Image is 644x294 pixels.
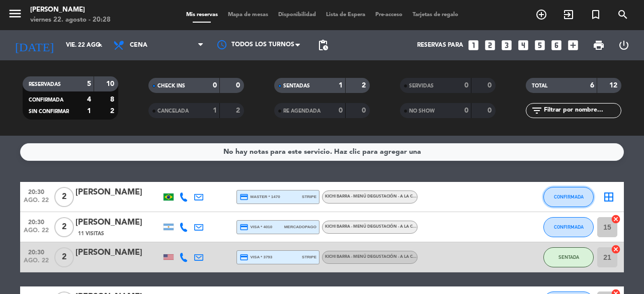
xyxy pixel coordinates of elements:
[417,42,463,49] span: Reservas para
[284,224,316,230] span: mercadopago
[550,39,563,52] i: looks_6
[8,6,23,25] button: menu
[464,107,468,114] strong: 0
[87,108,91,115] strong: 1
[75,186,161,199] div: [PERSON_NAME]
[223,12,273,18] span: Mapa de mesas
[29,97,63,103] span: CONFIRMADA
[213,82,217,89] strong: 0
[78,230,104,238] span: 11 Visitas
[87,80,91,87] strong: 5
[488,107,494,114] strong: 0
[321,12,370,18] span: Lista de Espera
[593,39,605,51] span: print
[29,109,69,114] span: SIN CONFIRMAR
[236,82,242,89] strong: 0
[157,83,185,88] span: CHECK INS
[223,146,421,158] div: No hay notas para este servicio. Haz clic para agregar una
[239,192,280,202] span: master * 1470
[362,82,368,89] strong: 2
[500,39,513,52] i: looks_3
[543,105,621,116] input: Filtrar por nombre...
[543,187,594,207] button: CONFIRMADA
[94,39,106,51] i: arrow_drop_down
[339,82,343,89] strong: 1
[611,214,621,224] i: cancel
[30,15,111,25] div: viernes 22. agosto - 20:28
[558,254,579,260] span: SENTADA
[24,185,49,197] span: 20:30
[603,191,615,203] i: border_all
[213,107,217,114] strong: 1
[611,244,621,254] i: cancel
[325,255,423,259] span: Kichi Barra - Menú degustación - A la carta
[554,224,584,230] span: CONFIRMADA
[75,246,161,259] div: [PERSON_NAME]
[408,12,463,18] span: Tarjetas de regalo
[317,39,329,51] span: pending_actions
[236,107,242,114] strong: 2
[533,39,546,52] i: looks_5
[273,12,321,18] span: Disponibilidad
[590,9,602,21] i: turned_in_not
[464,82,468,89] strong: 0
[24,227,49,239] span: ago. 22
[8,34,61,56] i: [DATE]
[24,197,49,209] span: ago. 22
[87,96,91,103] strong: 4
[467,39,480,52] i: looks_one
[517,39,530,52] i: looks_4
[409,109,435,114] span: NO SHOW
[609,82,619,89] strong: 12
[181,12,223,18] span: Mis reservas
[24,216,49,227] span: 20:30
[409,83,434,88] span: SERVIDAS
[106,80,116,87] strong: 10
[157,109,189,114] span: CANCELADA
[535,9,547,21] i: add_circle_outline
[54,187,74,207] span: 2
[590,82,594,89] strong: 6
[75,216,161,229] div: [PERSON_NAME]
[30,5,111,15] div: [PERSON_NAME]
[532,83,547,88] span: TOTAL
[562,9,575,21] i: exit_to_app
[325,225,423,229] span: Kichi Barra - Menú degustación - A la carta
[8,6,23,21] i: menu
[24,246,49,257] span: 20:30
[239,253,249,262] i: credit_card
[24,257,49,269] span: ago. 22
[362,107,368,114] strong: 0
[531,105,543,117] i: filter_list
[239,253,272,262] span: visa * 3793
[611,30,636,60] div: LOG OUT
[543,247,594,267] button: SENTADA
[617,9,629,21] i: search
[283,83,310,88] span: SENTADAS
[488,82,494,89] strong: 0
[29,82,61,87] span: RESERVADAS
[339,107,343,114] strong: 0
[618,39,630,51] i: power_settings_new
[554,194,584,200] span: CONFIRMADA
[370,12,408,18] span: Pre-acceso
[54,247,74,267] span: 2
[130,42,147,49] span: Cena
[239,223,272,232] span: visa * 4010
[302,193,316,200] span: stripe
[239,223,249,232] i: credit_card
[567,39,580,52] i: add_box
[302,254,316,260] span: stripe
[239,192,249,202] i: credit_card
[110,96,116,103] strong: 8
[543,217,594,237] button: CONFIRMADA
[283,109,320,114] span: RE AGENDADA
[484,39,497,52] i: looks_two
[325,194,423,199] span: Kichi Barra - Menú degustación - A la carta
[54,217,74,237] span: 2
[110,108,116,115] strong: 2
